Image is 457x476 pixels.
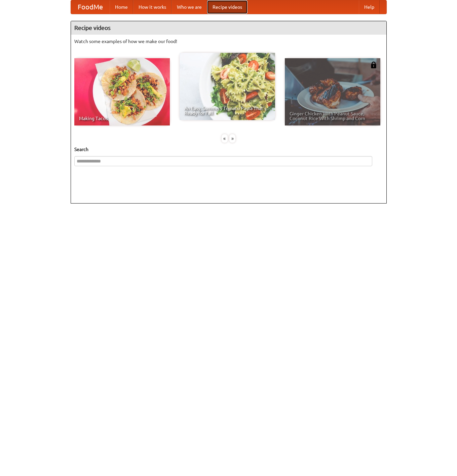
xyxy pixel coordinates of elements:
a: Help [359,0,380,14]
img: 483408.png [370,62,377,68]
a: Recipe videos [207,0,247,14]
a: FoodMe [71,0,110,14]
a: How it works [133,0,172,14]
p: Watch some examples of how we make our food! [74,38,383,45]
a: Who we are [172,0,207,14]
h4: Recipe videos [71,21,386,35]
div: « [222,134,228,143]
a: Home [110,0,133,14]
h5: Search [74,146,383,153]
div: » [229,134,235,143]
a: Making Tacos [74,58,170,125]
span: An Easy, Summery Tomato Pasta That's Ready for Fall [184,106,270,115]
span: Making Tacos [79,116,165,121]
a: An Easy, Summery Tomato Pasta That's Ready for Fall [180,53,275,120]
